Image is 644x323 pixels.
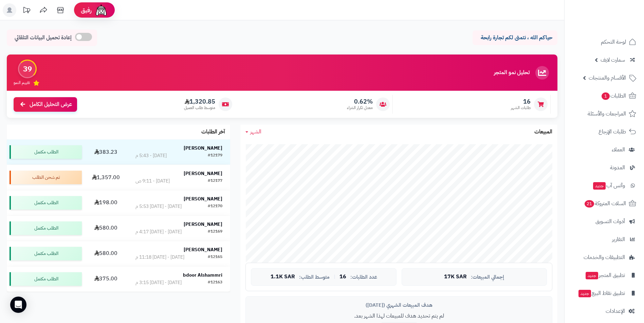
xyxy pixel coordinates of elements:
td: 1,357.00 [85,165,128,190]
span: وآتس آب [592,181,625,190]
a: الشهر [245,128,261,136]
span: طلبات الشهر [511,105,531,111]
a: تطبيق المتجرجديد [569,267,640,283]
div: #12170 [208,203,222,210]
h3: المبيعات [534,129,552,135]
span: 0.62% [347,98,373,105]
span: جديد [586,272,598,279]
a: تحديثات المنصة [18,3,35,19]
strong: bdoor Alshammri [183,272,222,279]
span: تطبيق نقاط البيع [578,288,625,298]
span: الأقسام والمنتجات [589,73,626,83]
p: حياكم الله ، نتمنى لكم تجارة رابحة [478,34,552,42]
span: الشهر [250,128,261,136]
p: لم يتم تحديد هدف للمبيعات لهذا الشهر بعد. [251,312,547,320]
span: الطلبات [601,91,626,101]
span: الإعدادات [606,306,625,316]
span: رفيق [81,6,92,14]
span: تقييم النمو [14,80,30,86]
span: متوسط الطلب: [299,274,330,280]
span: 17K SAR [444,274,467,280]
div: الطلب مكتمل [10,272,82,286]
a: العملاء [569,142,640,158]
span: جديد [578,290,591,297]
a: السلات المتروكة21 [569,195,640,212]
span: العملاء [612,145,625,154]
span: لوحة التحكم [601,37,626,47]
a: الإعدادات [569,303,640,319]
span: متوسط طلب العميل [184,105,215,111]
div: #12165 [208,254,222,261]
div: #12163 [208,279,222,286]
div: هدف المبيعات الشهري ([DATE]) [251,302,547,309]
a: التطبيقات والخدمات [569,249,640,265]
div: #12179 [208,152,222,159]
a: التقارير [569,231,640,247]
a: المراجعات والأسئلة [569,106,640,122]
strong: [PERSON_NAME] [184,145,222,152]
div: #12177 [208,178,222,185]
div: [DATE] - [DATE] 5:53 م [135,203,182,210]
strong: [PERSON_NAME] [184,195,222,202]
span: سمارت لايف [601,55,625,65]
h3: تحليل نمو المتجر [494,70,530,76]
div: Open Intercom Messenger [10,297,26,313]
span: أدوات التسويق [595,217,625,226]
span: 21 [585,200,594,208]
span: إعادة تحميل البيانات التلقائي [15,34,72,42]
div: [DATE] - 9:11 ص [135,178,170,185]
span: إجمالي المبيعات: [471,274,504,280]
div: الطلب مكتمل [10,221,82,235]
span: معدل تكرار الشراء [347,105,373,111]
img: ai-face.png [94,3,108,17]
span: جديد [593,182,606,190]
span: 16 [339,274,346,280]
td: 580.00 [85,216,128,241]
td: 383.23 [85,139,128,165]
div: الطلب مكتمل [10,247,82,260]
span: | [334,274,335,279]
h3: آخر الطلبات [201,129,225,135]
td: 375.00 [85,266,128,292]
span: 1 [602,92,610,100]
span: 1.1K SAR [271,274,295,280]
span: المراجعات والأسئلة [588,109,626,119]
div: الطلب مكتمل [10,145,82,159]
td: 580.00 [85,241,128,266]
a: طلبات الإرجاع [569,124,640,140]
td: 198.00 [85,190,128,215]
span: عدد الطلبات: [350,274,377,280]
span: التطبيقات والخدمات [584,253,625,262]
span: 1,320.85 [184,98,215,105]
a: المدونة [569,159,640,176]
div: [DATE] - [DATE] 11:18 م [135,254,184,261]
a: أدوات التسويق [569,213,640,230]
img: logo-2.png [598,18,638,33]
a: تطبيق نقاط البيعجديد [569,285,640,301]
span: تطبيق المتجر [585,271,625,280]
div: [DATE] - [DATE] 4:17 م [135,229,182,235]
div: #12169 [208,229,222,235]
a: عرض التحليل الكامل [14,97,77,112]
a: الطلبات1 [569,88,640,104]
span: السلات المتروكة [584,199,626,208]
strong: [PERSON_NAME] [184,221,222,228]
span: التقارير [612,235,625,244]
div: تم شحن الطلب [10,171,82,184]
span: 16 [511,98,531,105]
div: الطلب مكتمل [10,196,82,210]
span: المدونة [610,163,625,172]
a: وآتس آبجديد [569,177,640,194]
span: طلبات الإرجاع [599,127,626,136]
span: عرض التحليل الكامل [30,101,72,108]
a: لوحة التحكم [569,34,640,50]
div: [DATE] - [DATE] 3:15 م [135,279,182,286]
strong: [PERSON_NAME] [184,170,222,177]
strong: [PERSON_NAME] [184,246,222,253]
div: [DATE] - 5:43 م [135,152,167,159]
